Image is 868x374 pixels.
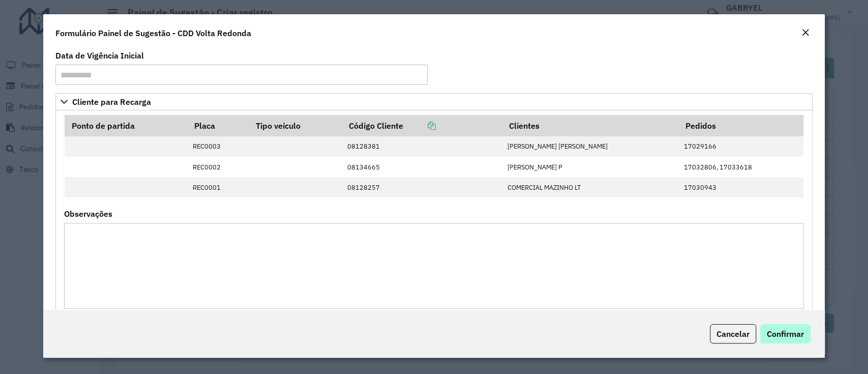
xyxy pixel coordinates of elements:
td: 17032806, 17033618 [678,157,803,177]
td: 08128257 [342,177,502,197]
em: Fechar [801,28,810,37]
th: Tipo veículo [249,115,342,136]
td: 17029166 [678,136,803,157]
td: REC0001 [187,177,249,197]
span: Cancelar [716,329,750,339]
td: [PERSON_NAME] P [502,157,678,177]
span: Confirmar [767,329,804,339]
label: Data de Vigência Inicial [55,49,144,62]
th: Pedidos [678,115,803,136]
td: REC0003 [187,136,249,157]
a: Copiar [403,121,436,131]
th: Ponto de partida [65,115,187,136]
td: 17030943 [678,177,803,197]
h4: Formulário Painel de Sugestão - CDD Volta Redonda [55,27,251,39]
th: Código Cliente [342,115,502,136]
th: Placa [187,115,249,136]
td: 08128381 [342,136,502,157]
span: Cliente para Recarga [72,98,151,106]
th: Clientes [502,115,678,136]
div: Cliente para Recarga [55,110,812,322]
a: Cliente para Recarga [55,93,812,110]
td: COMERCIAL MAZINHO LT [502,177,678,197]
button: Cancelar [710,324,756,343]
td: REC0002 [187,157,249,177]
button: Confirmar [760,324,811,343]
button: Close [798,26,813,40]
td: [PERSON_NAME] [PERSON_NAME] [502,136,678,157]
td: 08134665 [342,157,502,177]
label: Observações [64,208,112,220]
